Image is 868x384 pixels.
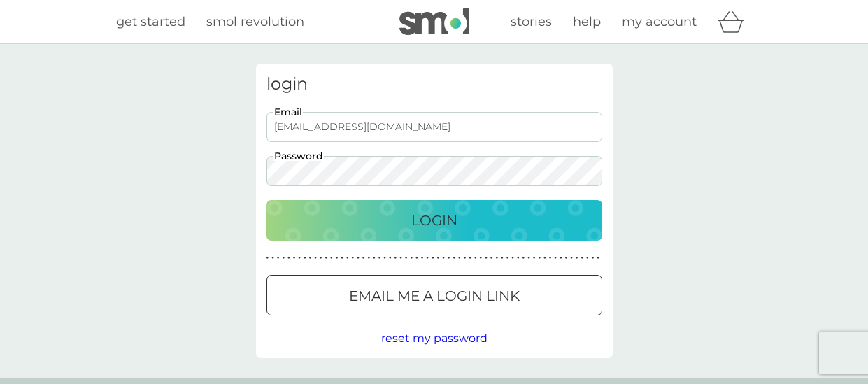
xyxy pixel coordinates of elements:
[581,255,583,262] p: ●
[314,255,317,262] p: ●
[570,255,573,262] p: ●
[622,14,697,29] span: my account
[389,255,392,262] p: ●
[573,12,601,32] a: help
[464,255,467,262] p: ●
[586,255,589,262] p: ●
[352,255,355,262] p: ●
[410,255,413,262] p: ●
[490,255,493,262] p: ●
[405,255,408,262] p: ●
[573,14,601,29] span: help
[511,14,552,29] span: stories
[116,12,185,32] a: get started
[501,255,504,262] p: ●
[304,255,306,262] p: ●
[394,255,397,262] p: ●
[266,74,602,94] h3: login
[506,255,509,262] p: ●
[320,255,322,262] p: ●
[399,8,469,35] img: smol
[517,255,520,262] p: ●
[592,255,595,262] p: ●
[527,255,530,262] p: ●
[511,255,514,262] p: ●
[357,255,360,262] p: ●
[287,255,290,262] p: ●
[309,255,312,262] p: ●
[533,255,536,262] p: ●
[495,255,498,262] p: ●
[554,255,557,262] p: ●
[480,255,483,262] p: ●
[474,255,477,262] p: ●
[511,12,552,32] a: stories
[415,255,418,262] p: ●
[718,8,753,36] div: basket
[399,255,402,262] p: ●
[432,255,434,262] p: ●
[266,200,602,241] button: Login
[349,285,520,307] p: Email me a login link
[277,255,280,262] p: ●
[381,332,488,345] span: reset my password
[293,255,296,262] p: ●
[597,255,599,262] p: ●
[538,255,541,262] p: ●
[373,255,376,262] p: ●
[622,12,697,32] a: my account
[381,329,488,348] button: reset my password
[116,14,185,29] span: get started
[543,255,546,262] p: ●
[448,255,450,262] p: ●
[411,209,457,232] p: Login
[522,255,525,262] p: ●
[266,275,602,315] button: Email me a login link
[266,255,269,262] p: ●
[485,255,488,262] p: ●
[282,255,285,262] p: ●
[560,255,562,262] p: ●
[336,255,339,262] p: ●
[437,255,440,262] p: ●
[325,255,327,262] p: ●
[576,255,578,262] p: ●
[442,255,445,262] p: ●
[421,255,424,262] p: ●
[362,255,365,262] p: ●
[346,255,349,262] p: ●
[383,255,386,262] p: ●
[330,255,333,262] p: ●
[469,255,471,262] p: ●
[453,255,455,262] p: ●
[206,12,304,32] a: smol revolution
[367,255,370,262] p: ●
[565,255,568,262] p: ●
[271,255,274,262] p: ●
[298,255,301,262] p: ●
[549,255,552,262] p: ●
[341,255,343,262] p: ●
[206,14,304,29] span: smol revolution
[378,255,381,262] p: ●
[458,255,461,262] p: ●
[426,255,429,262] p: ●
